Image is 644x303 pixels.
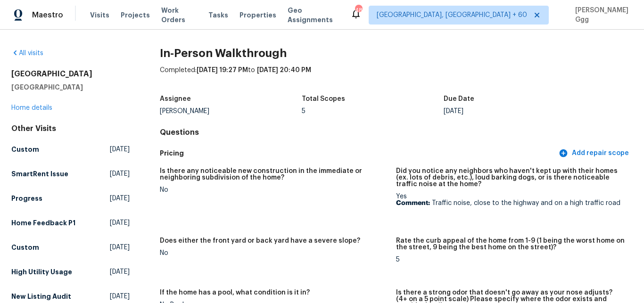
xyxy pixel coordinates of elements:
h5: Progress [11,194,42,203]
span: Work Orders [161,6,197,25]
span: Add repair scope [561,147,629,159]
span: [DATE] [110,169,130,179]
a: Progress[DATE] [11,190,130,207]
h5: Did you notice any neighbors who haven't kept up with their homes (ex. lots of debris, etc.), lou... [396,168,625,188]
span: [PERSON_NAME] Ggg [571,6,630,25]
h2: In-Person Walkthrough [160,49,633,58]
h5: High Utility Usage [11,267,72,277]
span: Geo Assignments [288,6,339,25]
p: Traffic noise, close to the highway and on a high traffic road [396,200,625,206]
div: Completed: to [160,66,633,90]
a: Home Feedback P1[DATE] [11,214,130,231]
span: [GEOGRAPHIC_DATA], [GEOGRAPHIC_DATA] + 60 [377,10,527,20]
a: Home details [11,105,52,111]
h5: Home Feedback P1 [11,218,75,228]
div: No [160,250,389,256]
div: Yes [396,193,625,206]
span: [DATE] [110,194,130,203]
a: Custom[DATE] [11,239,130,256]
span: Projects [121,10,150,20]
span: [DATE] 19:27 PM [197,67,248,74]
span: [DATE] [110,292,130,301]
a: Custom[DATE] [11,141,130,158]
span: [DATE] [110,218,130,228]
h5: Custom [11,145,39,154]
span: [DATE] [110,267,130,277]
div: 5 [302,108,444,115]
h2: [GEOGRAPHIC_DATA] [11,69,130,79]
a: All visits [11,50,43,57]
a: High Utility Usage[DATE] [11,263,130,280]
h5: Due Date [444,96,474,102]
h5: Is there any noticeable new construction in the immediate or neighboring subdivision of the home? [160,168,389,181]
h5: Does either the front yard or back yard have a severe slope? [160,237,360,244]
span: Tasks [208,12,228,18]
h5: SmartRent Issue [11,169,68,179]
h5: New Listing Audit [11,292,71,301]
span: Visits [90,10,109,20]
div: No [160,187,389,193]
div: Other Visits [11,124,130,133]
button: Add repair scope [557,145,633,162]
span: Maestro [32,10,63,20]
span: [DATE] [110,145,130,154]
div: 5 [396,256,625,263]
div: [PERSON_NAME] [160,108,302,115]
h4: Questions [160,128,633,137]
span: [DATE] [110,243,130,252]
h5: If the home has a pool, what condition is it in? [160,289,310,296]
h5: [GEOGRAPHIC_DATA] [11,82,130,92]
h5: Custom [11,243,39,252]
h5: Assignee [160,96,191,102]
span: Properties [239,10,276,20]
div: [DATE] [444,108,586,115]
h5: Pricing [160,148,557,158]
b: Comment: [396,200,430,206]
h5: Rate the curb appeal of the home from 1-9 (1 being the worst home on the street, 9 being the best... [396,237,625,251]
h5: Total Scopes [302,96,345,102]
span: [DATE] 20:40 PM [257,67,311,74]
div: 487 [355,6,362,15]
a: SmartRent Issue[DATE] [11,165,130,182]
